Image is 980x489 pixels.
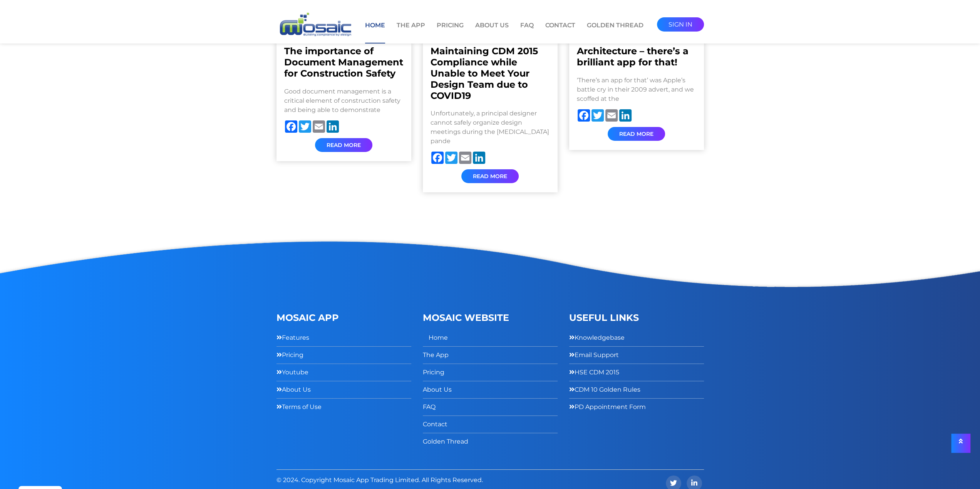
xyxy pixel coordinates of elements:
a: Email [605,109,618,122]
a: Twitter [591,109,605,122]
p: ‘There’s an app for that’ was Apple’s battle cry in their 2009 advert, and we scoffed at the [577,72,696,107]
a: Email Support [569,349,619,360]
a: Email [458,152,472,164]
a: Knowledgebase [569,332,625,343]
a: read more [608,127,665,141]
a: The App [423,349,449,360]
h4: Maintaining CDM 2015 Compliance while Unable to Meet Your Design Team due to COVID19 [431,42,550,105]
a: LinkedIn [326,120,340,133]
a: Facebook [284,120,298,133]
a: CDM 10 Golden Rules [569,384,640,395]
a: Features [276,332,309,343]
a: Home [365,21,385,43]
a: Facebook [431,152,444,164]
a: Pricing [437,21,464,43]
a: sign in [657,17,704,32]
h4: MOSAIC WEBSITE [423,307,558,329]
p: Good document management is a critical element of construction safety and being able to demonstrate [284,83,404,118]
a: About Us [276,384,311,395]
a: LinkedIn [618,109,632,122]
a: HSE CDM 2015 [569,367,619,378]
p: Unfortunately, a principal designer cannot safely organize design meetings during the [MEDICAL_DA... [431,105,550,150]
a: Terms of Use [276,401,322,412]
a: Pricing [423,367,444,378]
a: Email [312,120,326,133]
a: Youtube [276,367,308,378]
a: Contact [545,21,575,43]
img: logo [276,12,353,38]
a: LinkedIn [472,152,486,164]
h4: The importance of Document Management for Construction Safety [284,42,404,83]
a: Twitter [444,152,458,164]
a: Twitter [298,120,312,133]
a: Home [429,332,448,343]
h4: Architecture – there’s a brilliant app for that! [577,42,696,72]
a: FAQ [520,21,534,43]
a: About Us [423,384,452,395]
a: Facebook [577,109,591,122]
a: PD Appointment Form [569,401,646,412]
a: read more [461,169,519,183]
a: Contact [423,419,447,430]
iframe: Chat [947,454,974,483]
a: Pricing [276,349,303,360]
a: The App [397,21,425,43]
a: read more [315,138,372,152]
a: FAQ [423,401,436,412]
h4: MOSAIC APP [276,307,411,329]
a: About Us [475,21,509,43]
a: Golden Thread [587,21,643,43]
a: Golden Thread [423,436,468,447]
h4: Useful Links [569,307,704,329]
